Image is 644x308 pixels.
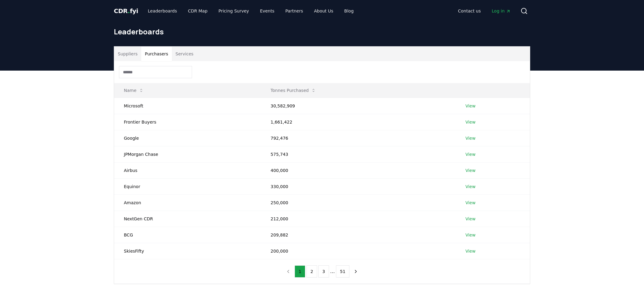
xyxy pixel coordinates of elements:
[214,5,254,16] a: Pricing Survey
[114,146,261,162] td: JPMorgan Chase
[114,130,261,146] td: Google
[143,5,359,16] nav: Main
[114,27,530,37] h1: Leaderboards
[465,232,475,238] a: View
[261,227,456,243] td: 209,882
[261,194,456,211] td: 250,000
[306,265,317,278] button: 2
[261,98,456,114] td: 30,582,909
[336,265,349,278] button: 51
[255,5,279,16] a: Events
[128,7,130,15] span: .
[465,103,475,109] a: View
[172,47,197,61] button: Services
[114,178,261,194] td: Equinor
[487,5,516,16] a: Log in
[465,200,475,206] a: View
[339,5,359,16] a: Blog
[141,47,172,61] button: Purchasers
[309,5,338,16] a: About Us
[465,151,475,157] a: View
[183,5,212,16] a: CDR Map
[114,243,261,259] td: SkiesFifty
[465,248,475,254] a: View
[465,119,475,125] a: View
[114,98,261,114] td: Microsoft
[318,265,329,278] button: 3
[465,135,475,141] a: View
[114,47,141,61] button: Suppliers
[351,265,361,278] button: next page
[114,7,138,15] span: CDR fyi
[453,5,516,16] nav: Main
[143,5,182,16] a: Leaderboards
[261,211,456,227] td: 212,000
[261,178,456,194] td: 330,000
[114,194,261,211] td: Amazon
[295,265,305,278] button: 1
[465,167,475,173] a: View
[465,184,475,190] a: View
[114,114,261,130] td: Frontier Buyers
[330,268,335,275] li: ...
[114,7,138,15] a: CDR.fyi
[266,84,321,96] button: Tonnes Purchased
[261,243,456,259] td: 200,000
[492,8,511,14] span: Log in
[261,130,456,146] td: 792,476
[119,84,149,96] button: Name
[453,5,486,16] a: Contact us
[281,5,308,16] a: Partners
[261,146,456,162] td: 575,743
[261,114,456,130] td: 1,661,422
[465,216,475,222] a: View
[114,227,261,243] td: BCG
[114,162,261,178] td: Airbus
[261,162,456,178] td: 400,000
[114,211,261,227] td: NextGen CDR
